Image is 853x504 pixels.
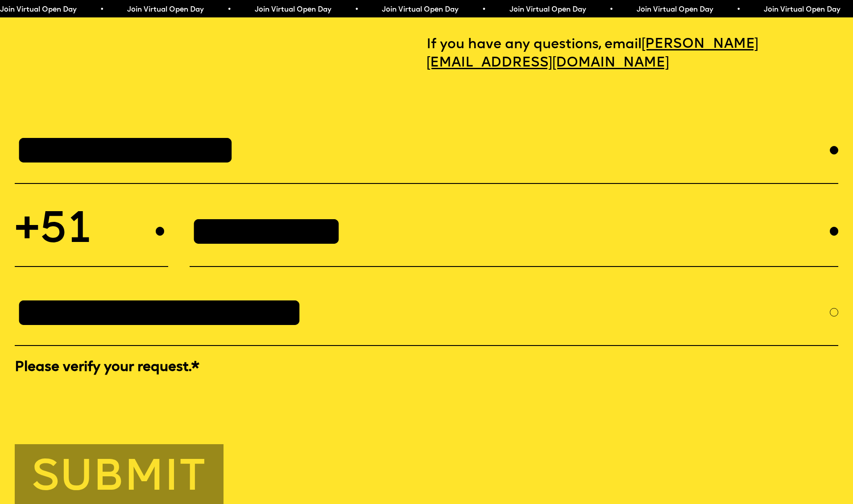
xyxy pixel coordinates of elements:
[15,380,150,415] iframe: reCAPTCHA
[737,6,741,13] span: •
[482,6,486,13] span: •
[426,32,758,76] a: [PERSON_NAME][EMAIL_ADDRESS][DOMAIN_NAME]
[227,6,231,13] span: •
[609,6,613,13] span: •
[15,358,838,377] label: Please verify your request.
[100,6,104,13] span: •
[355,6,359,13] span: •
